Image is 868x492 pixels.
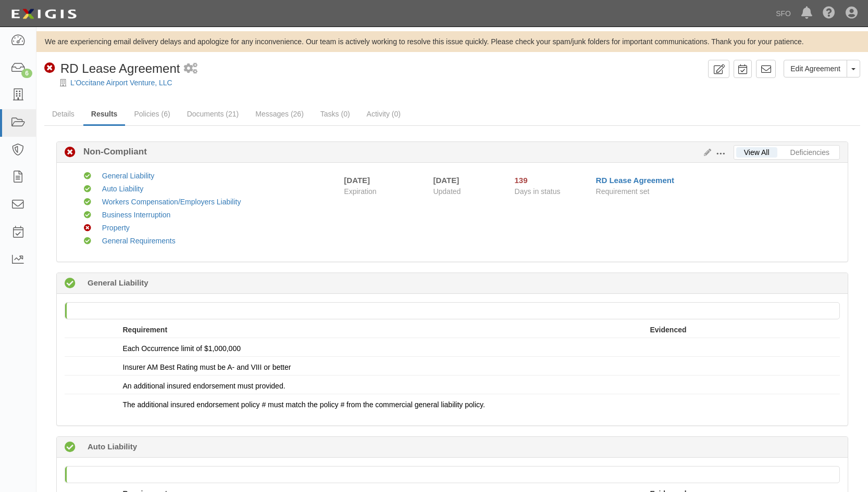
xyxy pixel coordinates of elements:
i: Non-Compliant [65,147,76,158]
a: L'Occitane Airport Venture, LLC [70,79,172,87]
a: General Liability [102,172,154,180]
b: General Liability [88,277,148,288]
a: View All [736,147,777,158]
strong: Evidenced [650,326,687,334]
i: Compliant [84,199,91,206]
a: Workers Compensation/Employers Liability [102,198,241,206]
i: 1 scheduled workflow [184,63,197,74]
strong: Requirement [123,326,168,334]
a: Auto Liability [102,185,143,193]
i: Compliant [84,186,91,193]
i: Non-Compliant [44,63,55,74]
a: General Requirements [102,237,176,245]
a: Documents (21) [179,103,247,124]
a: Property [102,224,130,232]
i: Compliant 53 days (since 06/26/2025) [65,278,76,289]
a: Activity (0) [359,103,408,124]
a: SFO [771,3,796,24]
div: [DATE] [433,175,499,186]
span: Updated [433,187,461,196]
b: Auto Liability [88,441,137,452]
span: An additional insured endorsement must provided. [123,382,286,390]
a: Tasks (0) [313,103,358,124]
i: Help Center - Complianz [823,7,835,20]
span: The additional insured endorsement policy # must match the policy # from the commercial general l... [123,400,485,409]
i: Compliant [84,212,91,219]
a: Deficiencies [783,147,837,158]
i: Compliant [84,173,91,180]
a: RD Lease Agreement [596,176,674,185]
i: Compliant [84,238,91,245]
i: Non-Compliant [84,225,91,232]
div: RD Lease Agreement [44,60,180,77]
span: Expiration [344,186,425,197]
a: Results [83,103,126,126]
span: Each Occurrence limit of $1,000,000 [123,344,241,353]
i: Compliant 33 days (since 07/16/2025) [65,442,76,453]
a: Details [44,103,82,124]
a: Business Interruption [102,211,171,219]
a: Edit Results [700,148,711,157]
span: Days in status [515,187,561,196]
div: Since 04/01/2025 [515,175,588,186]
b: Non-Compliant [76,146,147,158]
div: 6 [21,69,32,78]
img: logo-5460c22ac91f19d4615b14bd174203de0afe785f0fc80cf4dbbc73dc1793850b.png [8,5,80,23]
span: Requirement set [596,187,650,196]
span: RD Lease Agreement [60,61,180,75]
div: We are experiencing email delivery delays and apologize for any inconvenience. Our team is active... [36,36,868,47]
div: [DATE] [344,175,370,186]
span: Insurer AM Best Rating must be A- and VIII or better [123,363,291,371]
a: Edit Agreement [784,60,847,77]
a: Messages (26) [247,103,312,124]
a: Policies (6) [126,103,178,124]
